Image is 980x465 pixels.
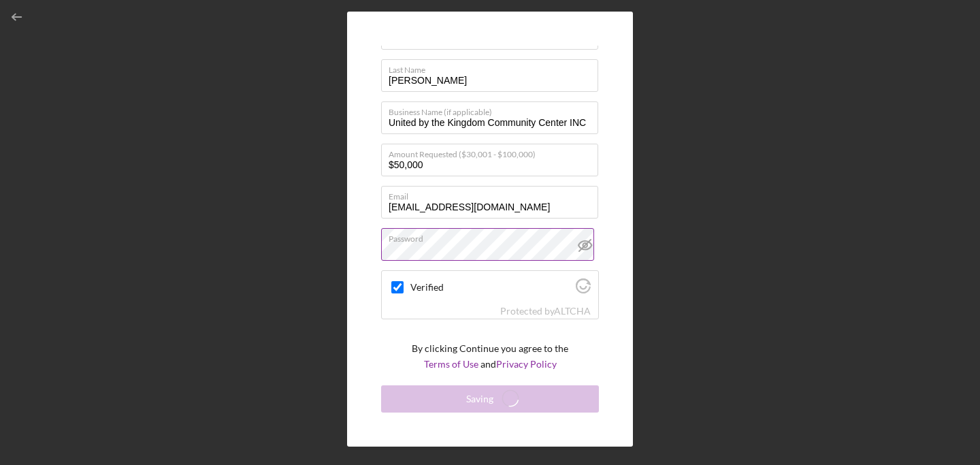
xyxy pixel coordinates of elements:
p: By clicking Continue you agree to the and [412,341,568,372]
label: Email [389,187,598,202]
a: Visit Altcha.org [554,305,591,317]
label: Verified [410,282,572,293]
label: Business Name (if applicable) [389,102,598,117]
label: Last Name [389,60,598,75]
label: Password [389,229,598,244]
button: Saving [381,385,599,413]
a: Terms of Use [424,358,478,370]
div: Saving [466,385,493,413]
div: Protected by [500,306,591,317]
a: Privacy Policy [496,358,557,370]
label: Amount Requested ($30,001 - $100,000) [389,144,598,159]
a: Visit Altcha.org [576,284,591,295]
